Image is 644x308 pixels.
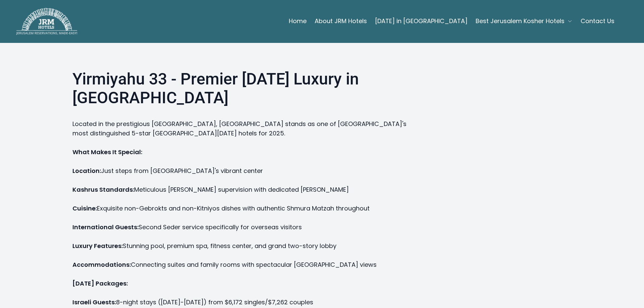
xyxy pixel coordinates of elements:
[476,16,565,26] span: Best Jerusalem Kosher Hotels
[315,14,367,28] a: About JRM Hotels
[289,14,307,28] a: Home
[72,185,134,194] strong: Kashrus Standards:
[72,148,142,156] strong: What Makes It Special:
[72,204,97,212] strong: Cuisine:
[72,298,116,306] strong: Israeli Guests:
[72,119,416,138] p: Located in the prestigious [GEOGRAPHIC_DATA], [GEOGRAPHIC_DATA] stands as one of [GEOGRAPHIC_DATA...
[476,14,573,28] button: Best Jerusalem Kosher Hotels
[16,8,77,35] img: JRM Hotels
[72,70,416,110] h2: Yirmiyahu 33 - Premier [DATE] Luxury in [GEOGRAPHIC_DATA]
[72,279,128,288] strong: [DATE] Packages:
[581,14,614,28] a: Contact Us
[72,166,416,288] p: Just steps from [GEOGRAPHIC_DATA]'s vibrant center Meticulous [PERSON_NAME] supervision with dedi...
[72,260,131,269] strong: Accommodations:
[72,242,123,250] strong: Luxury Features:
[72,223,139,231] strong: International Guests:
[375,14,468,28] a: [DATE] in [GEOGRAPHIC_DATA]
[72,167,101,175] strong: Location:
